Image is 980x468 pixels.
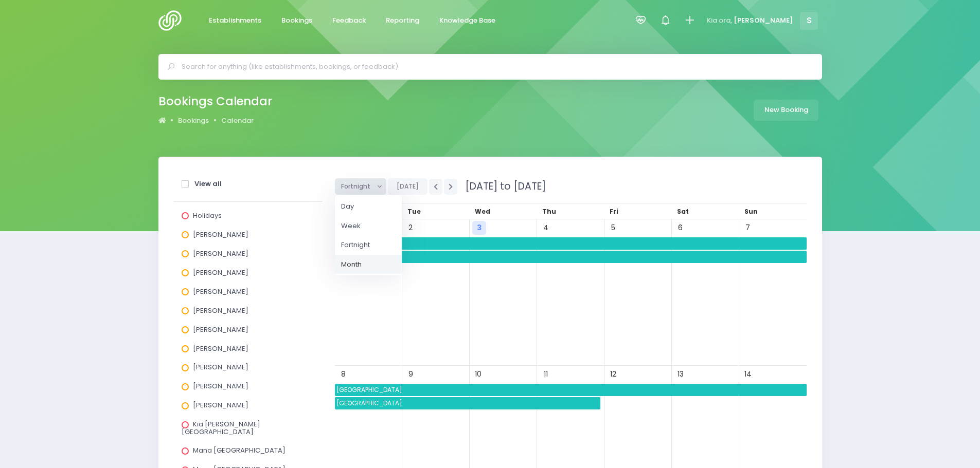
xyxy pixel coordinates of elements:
[386,15,419,26] span: Reporting
[193,249,248,258] span: [PERSON_NAME]
[324,11,375,31] a: Feedback
[475,207,490,216] span: Wed
[800,12,818,30] span: S
[335,255,402,274] a: Month
[606,367,620,381] span: 12
[335,397,600,409] span: Aurora College
[472,221,486,235] span: 3
[335,216,402,236] a: Week
[201,11,270,31] a: Establishments
[606,221,620,235] span: 5
[677,207,689,216] span: Sat
[193,268,248,277] span: [PERSON_NAME]
[193,287,248,296] span: [PERSON_NAME]
[407,207,421,216] span: Tue
[404,221,418,235] span: 2
[336,367,350,381] span: 8
[673,367,687,381] span: 13
[193,362,248,372] span: [PERSON_NAME]
[178,116,209,126] a: Bookings
[273,11,321,31] a: Bookings
[539,367,553,381] span: 11
[209,15,261,26] span: Establishments
[193,306,248,315] span: [PERSON_NAME]
[194,179,222,189] strong: View all
[741,367,755,381] span: 14
[404,367,418,381] span: 9
[431,11,504,31] a: Knowledge Base
[158,95,272,108] h2: Bookings Calendar
[182,59,808,74] input: Search for anything (like establishments, bookings, or feedback)
[471,367,485,381] span: 10
[335,251,807,263] span: Aurora College
[673,221,687,235] span: 6
[158,10,188,31] img: Logo
[193,445,286,455] span: Mana [GEOGRAPHIC_DATA]
[539,221,553,235] span: 4
[378,11,428,31] a: Reporting
[335,384,807,396] span: Southland Girls' High School
[542,207,556,216] span: Thu
[744,207,758,216] span: Sun
[193,211,222,220] span: Holidays
[388,178,427,195] button: [DATE]
[221,116,254,126] a: Calendar
[182,419,260,436] span: Kia [PERSON_NAME][GEOGRAPHIC_DATA]
[707,15,732,26] span: Kia ora,
[335,235,402,255] a: Fortnight
[193,344,248,353] span: [PERSON_NAME]
[335,197,402,216] a: Day
[335,237,807,250] span: Southland Girls' High School
[193,230,248,239] span: [PERSON_NAME]
[439,15,495,26] span: Knowledge Base
[734,15,793,26] span: [PERSON_NAME]
[193,325,248,334] span: [PERSON_NAME]
[341,179,373,194] span: Fortnight
[754,100,818,121] a: New Booking
[459,179,546,193] span: [DATE] to [DATE]
[335,178,387,195] button: Fortnight
[332,15,366,26] span: Feedback
[741,221,755,235] span: 7
[193,400,248,410] span: [PERSON_NAME]
[193,381,248,391] span: [PERSON_NAME]
[281,15,312,26] span: Bookings
[335,195,402,275] ul: Fortnight
[610,207,618,216] span: Fri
